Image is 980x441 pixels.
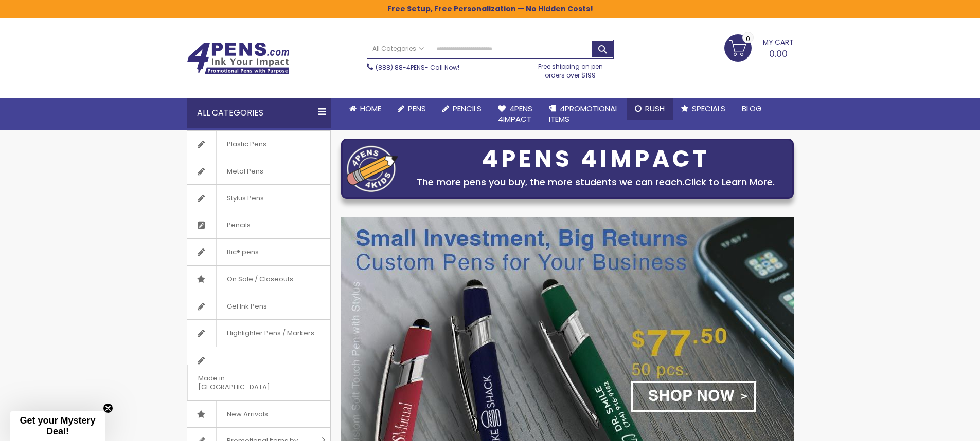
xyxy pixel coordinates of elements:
div: All Categories [187,98,331,128]
span: Gel Ink Pens [216,293,277,320]
a: Metal Pens [187,158,330,185]
a: 4Pens4impact [490,98,541,131]
span: Pencils [453,103,482,114]
a: Bic® pens [187,239,330,265]
a: Pencils [434,98,490,120]
span: Pencils [216,212,261,239]
a: Pens [389,98,434,120]
span: Blog [742,103,762,114]
a: (888) 88-4PENS [376,63,425,72]
a: Stylus Pens [187,185,330,212]
div: 4PENS 4IMPACT [403,148,788,170]
a: Made in [GEOGRAPHIC_DATA] [187,347,330,400]
a: Pencils [187,212,330,239]
span: Made in [GEOGRAPHIC_DATA] [187,365,305,400]
span: 4PROMOTIONAL ITEMS [549,103,618,124]
a: Specials [673,98,734,120]
span: - Call Now! [376,63,459,72]
a: Gel Ink Pens [187,293,330,320]
a: Click to Learn More. [684,176,775,188]
a: New Arrivals [187,401,330,428]
div: The more pens you buy, the more students we can reach. [403,175,788,189]
span: Metal Pens [216,158,274,185]
a: Plastic Pens [187,131,330,158]
span: On Sale / Closeouts [216,266,304,293]
span: Bic® pens [216,239,269,265]
span: 4Pens 4impact [498,103,532,124]
span: Get your Mystery Deal! [20,415,95,436]
a: Blog [734,98,770,120]
a: All Categories [367,40,429,57]
a: Home [341,98,389,120]
a: 4PROMOTIONALITEMS [541,98,627,131]
span: 0 [746,34,750,44]
div: Free shipping on pen orders over $199 [527,59,614,79]
img: four_pen_logo.png [347,145,398,192]
a: Rush [627,98,673,120]
span: Home [360,103,381,114]
span: New Arrivals [216,401,278,428]
iframe: Google Customer Reviews [895,413,980,441]
a: On Sale / Closeouts [187,266,330,293]
div: Get your Mystery Deal!Close teaser [10,411,105,441]
span: Rush [645,103,665,114]
span: Pens [408,103,426,114]
span: Stylus Pens [216,185,274,212]
span: Highlighter Pens / Markers [216,320,325,347]
span: 0.00 [769,47,788,60]
img: 4Pens Custom Pens and Promotional Products [187,42,290,75]
span: Specials [692,103,725,114]
span: Plastic Pens [216,131,277,158]
a: Highlighter Pens / Markers [187,320,330,347]
button: Close teaser [103,403,113,413]
span: All Categories [372,45,424,53]
a: 0.00 0 [724,34,794,60]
